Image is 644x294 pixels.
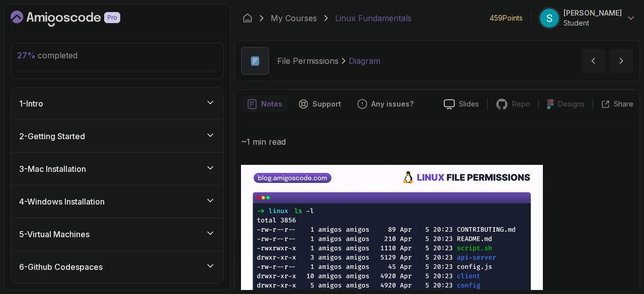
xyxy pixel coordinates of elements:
[19,195,105,208] h3: 4 - Windows Installation
[241,96,288,112] button: notes button
[11,251,223,283] button: 6-Github Codespaces
[371,99,414,109] p: Any issues?
[17,50,36,60] span: 27 %
[19,130,85,142] h3: 2 - Getting Started
[512,99,530,109] p: Repo
[19,228,90,240] h3: 5 - Virtual Machines
[558,99,585,109] p: Designs
[11,11,143,27] a: Dashboard
[539,8,636,28] button: user profile image[PERSON_NAME]Student
[459,99,479,109] p: Slides
[271,12,317,24] a: My Courses
[563,8,622,18] p: [PERSON_NAME]
[609,49,633,73] button: next content
[11,218,223,250] button: 5-Virtual Machines
[593,99,633,109] button: Share
[349,55,380,67] p: Diagram
[436,99,487,110] a: Slides
[581,49,605,73] button: previous content
[19,163,86,175] h3: 3 - Mac Installation
[614,99,633,109] p: Share
[19,261,103,273] h3: 6 - Github Codespaces
[277,55,339,67] p: File Permissions
[292,96,347,112] button: Support button
[11,120,223,152] button: 2-Getting Started
[563,18,622,28] p: Student
[261,99,282,109] p: Notes
[19,97,43,110] h3: 1 - Intro
[335,12,412,24] p: Linux Fundamentals
[351,96,420,112] button: Feedback button
[11,185,223,218] button: 4-Windows Installation
[241,135,633,149] p: ~1 min read
[243,13,253,23] a: Dashboard
[11,153,223,185] button: 3-Mac Installation
[11,87,223,120] button: 1-Intro
[490,13,523,23] p: 459 Points
[17,50,77,60] span: completed
[540,9,559,28] img: user profile image
[312,99,341,109] p: Support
